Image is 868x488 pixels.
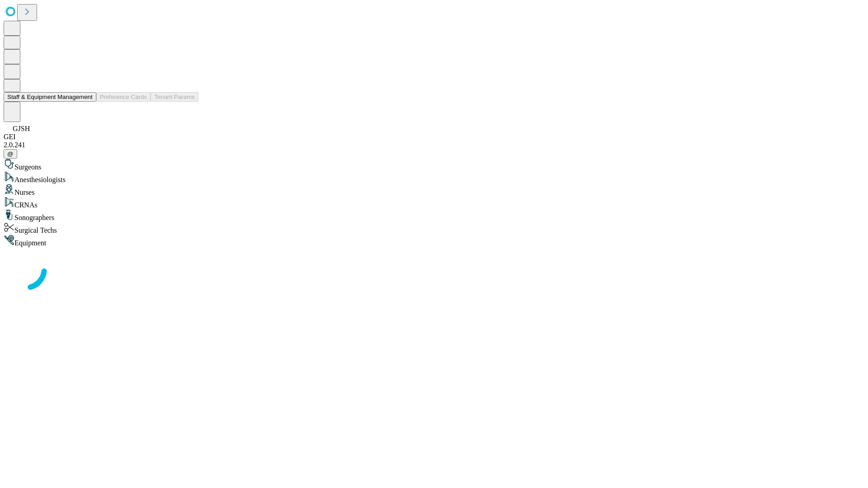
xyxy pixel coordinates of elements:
[96,92,151,102] button: Preference Cards
[4,184,864,197] div: Nurses
[4,133,864,141] div: GEI
[151,92,198,102] button: Tenant Params
[4,171,864,184] div: Anesthesiologists
[4,222,864,235] div: Surgical Techs
[4,159,864,171] div: Surgeons
[4,92,96,102] button: Staff & Equipment Management
[4,197,864,209] div: CRNAs
[7,150,14,157] span: @
[4,235,864,247] div: Equipment
[4,149,17,159] button: @
[13,125,30,132] span: GJSH
[4,141,864,149] div: 2.0.241
[4,209,864,222] div: Sonographers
